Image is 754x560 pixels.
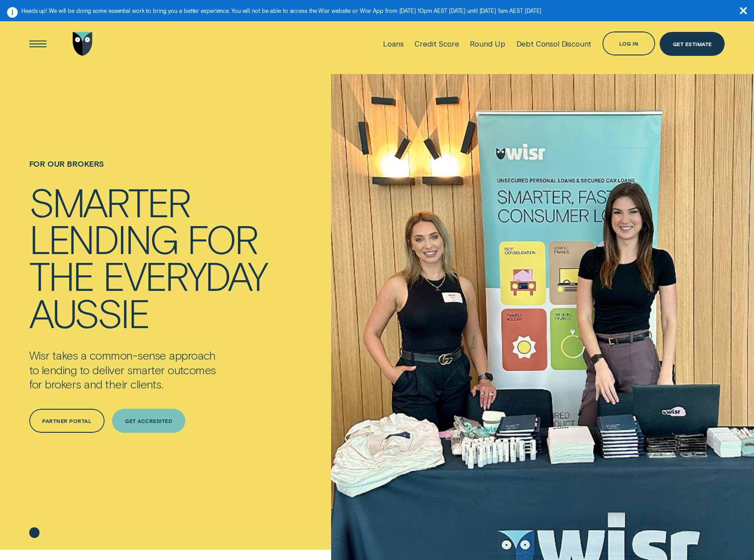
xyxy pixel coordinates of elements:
a: Partner Portal [29,409,105,433]
div: Debt Consol Discount [516,39,592,48]
div: the [29,257,94,294]
div: Loans [383,39,403,48]
img: Wisr [73,32,93,56]
div: Get Accredited [125,419,172,423]
p: Wisr takes a common-sense approach to lending to deliver smarter outcomes for brokers and their c... [29,348,258,391]
div: lending [29,220,178,257]
a: Round Up [470,18,505,70]
a: Get Accredited [112,409,185,433]
a: Get Estimate [660,32,725,56]
h4: Smarter lending for the everyday Aussie [29,183,267,331]
h1: For Our Brokers [29,159,267,183]
div: Smarter [29,183,190,220]
button: Open Menu [26,32,50,56]
div: Round Up [470,39,505,48]
div: everyday [103,257,267,294]
div: for [187,220,257,257]
div: Aussie [29,294,149,331]
a: Debt Consol Discount [516,18,592,70]
a: Go to home page [71,18,95,70]
a: Loans [383,18,403,70]
button: Log in [602,31,655,55]
a: Credit Score [414,18,459,70]
div: Credit Score [414,39,459,48]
